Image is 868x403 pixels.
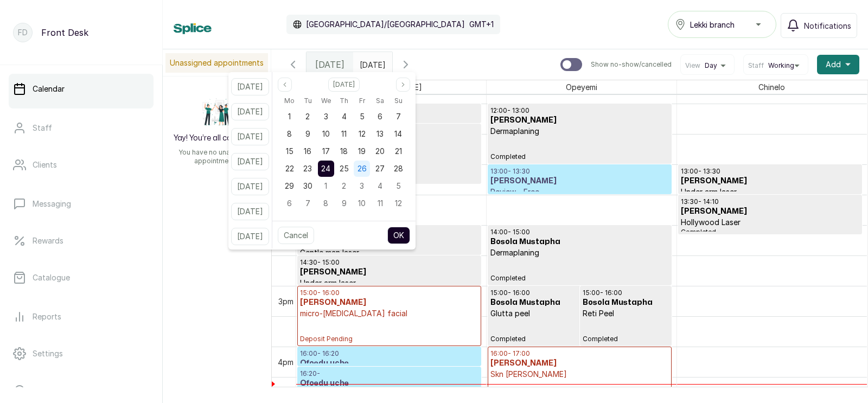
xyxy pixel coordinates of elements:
[378,199,383,208] span: 11
[396,78,410,92] button: Next month
[358,199,366,208] span: 10
[335,143,353,160] div: 18 Sep 2025
[300,278,478,289] p: Under arm laser
[371,195,389,212] div: 11 Oct 2025
[280,94,407,212] div: Sep 2025
[490,247,669,258] p: Dermaplaning
[681,187,859,197] p: Under arm laser
[342,199,347,208] span: 9
[299,94,317,108] div: Tuesday
[231,178,269,195] button: [DATE]
[390,125,407,143] div: 14 Sep 2025
[278,78,292,92] button: Previous month
[33,159,57,170] p: Clients
[358,146,366,156] span: 19
[231,153,269,170] button: [DATE]
[360,112,365,121] span: 5
[33,348,63,359] p: Settings
[9,302,154,332] a: Reports
[300,369,478,378] p: 16:20 -
[282,81,288,88] svg: page previous
[285,181,294,190] span: 29
[304,94,312,107] span: Tu
[768,61,794,70] span: Working
[335,94,353,108] div: Thursday
[781,13,857,38] button: Notifications
[317,143,335,160] div: 17 Sep 2025
[317,108,335,125] div: 03 Sep 2025
[9,226,154,256] a: Rewards
[394,94,403,107] span: Su
[490,228,669,236] p: 14:00 - 15:00
[285,164,294,173] span: 22
[317,125,335,143] div: 10 Sep 2025
[340,94,348,107] span: Th
[396,181,401,190] span: 5
[322,129,330,138] span: 10
[231,78,269,95] button: [DATE]
[826,59,841,70] span: Add
[41,26,88,39] p: Front Desk
[278,227,314,244] button: Cancel
[231,128,269,145] button: [DATE]
[390,94,407,108] div: Sunday
[390,108,407,125] div: 07 Sep 2025
[583,297,669,308] h3: Bosola Mustapha
[378,112,382,121] span: 6
[303,181,312,190] span: 30
[280,108,298,125] div: 01 Sep 2025
[33,123,52,133] p: Staff
[231,228,269,245] button: [DATE]
[315,58,344,71] span: [DATE]
[340,164,349,173] span: 25
[280,143,298,160] div: 15 Sep 2025
[299,195,317,212] div: 07 Oct 2025
[300,289,478,297] p: 15:00 - 16:00
[748,61,764,70] span: Staff
[685,61,700,70] span: View
[300,267,478,278] h3: [PERSON_NAME]
[300,349,478,358] p: 16:00 - 16:20
[304,146,311,156] span: 16
[317,160,335,177] div: 24 Sep 2025
[358,164,367,173] span: 26
[490,258,669,283] p: Completed
[324,112,328,121] span: 3
[288,112,291,121] span: 1
[353,177,371,195] div: 03 Oct 2025
[490,115,669,126] h3: [PERSON_NAME]
[284,94,295,107] span: Mo
[317,177,335,195] div: 01 Oct 2025
[490,106,669,115] p: 12:00 - 13:00
[681,217,859,228] p: Hollywood Laser
[299,143,317,160] div: 16 Sep 2025
[300,378,478,389] h3: Ofoedu uche
[335,108,353,125] div: 04 Sep 2025
[490,308,669,319] p: Glutta peel
[395,199,402,208] span: 12
[353,143,371,160] div: 19 Sep 2025
[33,235,63,246] p: Rewards
[287,129,292,138] span: 8
[583,308,669,319] p: Reti Peel
[353,125,371,143] div: 12 Sep 2025
[9,150,154,180] a: Clients
[9,113,154,143] a: Staff
[359,129,366,138] span: 12
[287,199,292,208] span: 6
[276,356,296,368] div: 4pm
[490,126,669,137] p: Dermaplaning
[342,112,347,121] span: 4
[169,148,265,165] p: You have no unassigned appointments.
[299,125,317,143] div: 09 Sep 2025
[9,263,154,293] a: Catalogue
[387,227,410,244] button: OK
[328,78,360,92] button: Select month
[299,177,317,195] div: 30 Sep 2025
[317,195,335,212] div: 08 Oct 2025
[376,129,384,138] span: 13
[300,297,478,308] h3: [PERSON_NAME]
[371,94,389,108] div: Saturday
[690,19,735,30] span: Lekki branch
[396,112,401,121] span: 7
